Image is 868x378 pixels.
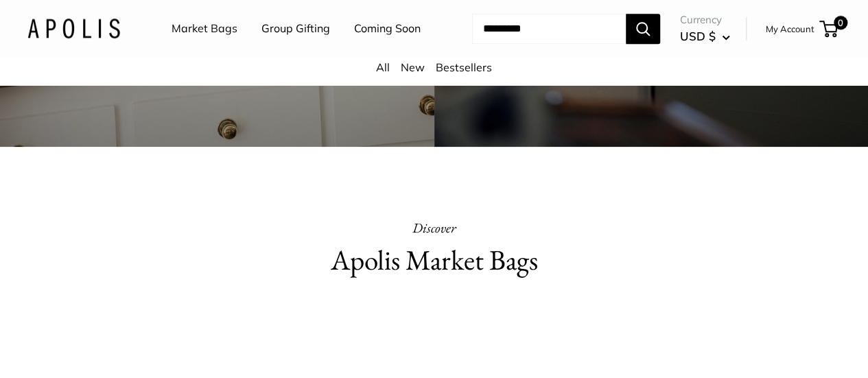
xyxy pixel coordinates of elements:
[766,21,814,37] a: My Account
[821,21,838,37] a: 0
[436,60,492,74] a: Bestsellers
[261,19,330,39] a: Group Gifting
[231,215,637,240] p: Discover
[11,326,147,367] iframe: Sign Up via Text for Offers
[376,60,390,74] a: All
[231,240,637,281] h2: Apolis Market Bags
[401,60,425,74] a: New
[472,14,626,44] input: Search...
[680,10,730,29] span: Currency
[27,19,120,38] img: Apolis
[354,19,421,39] a: Coming Soon
[834,16,847,29] span: 0
[680,29,716,43] span: USD $
[680,25,730,47] button: USD $
[626,14,660,44] button: Search
[172,19,237,39] a: Market Bags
